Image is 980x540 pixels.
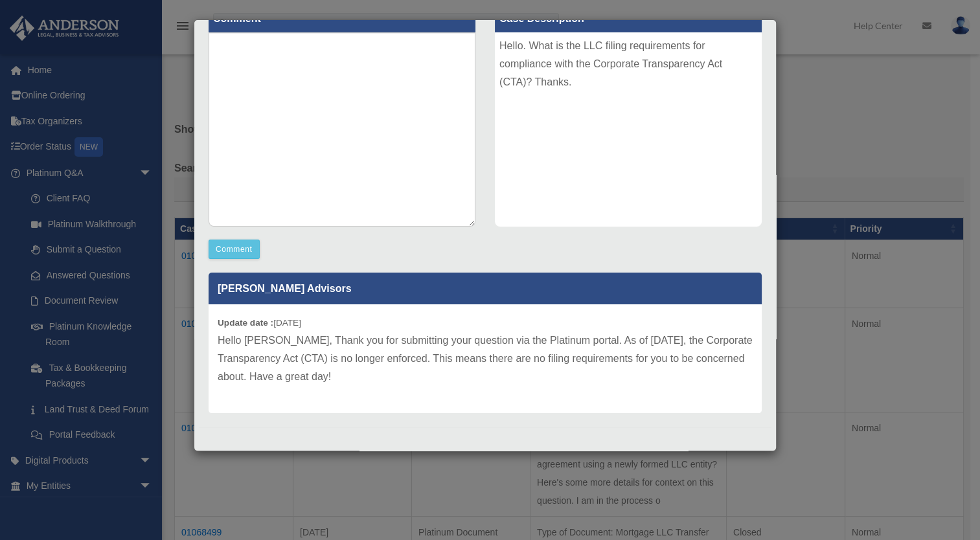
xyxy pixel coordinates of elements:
button: Comment [209,240,260,259]
small: [DATE] [218,318,301,328]
p: [PERSON_NAME] Advisors [209,273,762,304]
b: Update date : [218,318,273,328]
div: Hello. What is the LLC filing requirements for compliance with the Corporate Transparency Act (CT... [495,32,762,227]
p: Hello [PERSON_NAME], Thank you for submitting your question via the Platinum portal. As of [DATE]... [218,332,753,386]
